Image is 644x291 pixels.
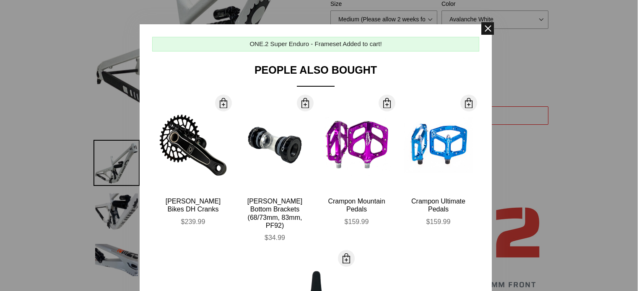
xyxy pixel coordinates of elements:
img: Canfield-Crampon-Ultimate-Blue_large.jpg [404,111,473,180]
img: Canfield-Crampon-Mountain-Purple-Shopify_large.jpg [322,111,391,180]
img: Canfield-Bottom-Bracket-73mm-Shopify_large.jpg [240,111,309,180]
img: Canfield-Crank-ABRing-2_f5827bbc-43d3-48a9-b851-7d9fc7875f27_large.jpg [158,111,228,180]
div: ONE.2 Super Enduro - Frameset Added to cart! [249,39,382,49]
span: $159.99 [345,218,369,225]
span: $34.99 [265,234,285,241]
div: Crampon Ultimate Pedals [404,197,473,213]
div: [PERSON_NAME] Bottom Brackets (68/73mm, 83mm, PF92) [240,197,309,229]
div: [PERSON_NAME] Bikes DH Cranks [158,197,228,213]
div: Crampon Mountain Pedals [322,197,391,213]
div: People Also Bought [152,64,479,87]
span: $239.99 [181,218,205,225]
span: $159.99 [426,218,451,225]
